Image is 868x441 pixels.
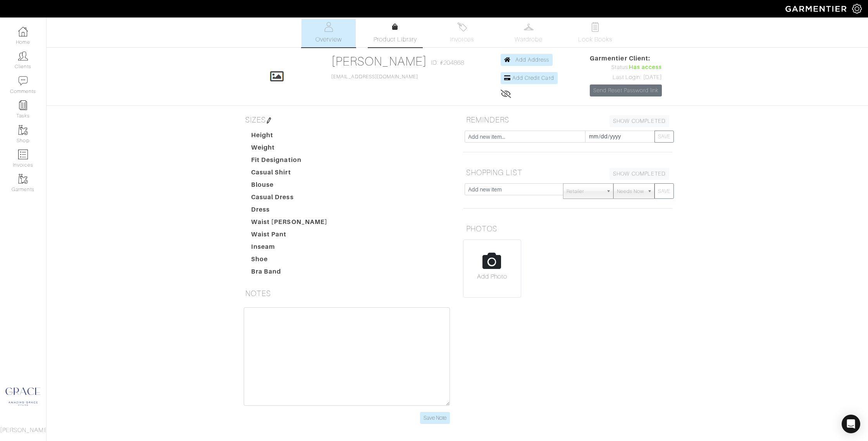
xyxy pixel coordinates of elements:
img: dashboard-icon-dbcd8f5a0b271acd01030246c82b418ddd0df26cd7fceb0bd07c9910d44c42f6.png [18,27,28,36]
span: ID: #204868 [431,58,465,67]
img: basicinfo-40fd8af6dae0f16599ec9e87c0ef1c0a1fdea2edbe929e3d69a839185d80c458.svg [324,22,334,32]
span: Retailer [567,184,603,199]
input: Save Note [420,412,450,424]
h5: SHOPPING LIST [463,165,672,180]
img: clients-icon-6bae9207a08558b7cb47a8932f037763ab4055f8c8b6bfacd5dc20c3e0201464.png [18,51,28,61]
a: Add Address [501,54,553,66]
a: Add Credit Card [501,72,558,84]
span: Look Books [578,35,613,44]
input: Add new item [465,183,563,195]
div: Last Login: [DATE] [590,73,662,82]
dt: Casual Shirt [245,168,334,180]
span: Product Library [374,35,417,44]
img: reminder-icon-8004d30b9f0a5d33ae49ab947aed9ed385cf756f9e5892f1edd6e32f2345188e.png [18,100,28,110]
img: wardrobe-487a4870c1b7c33e795ec22d11cfc2ed9d08956e64fb3008fe2437562e282088.svg [524,22,534,32]
dt: Shoe [245,255,334,267]
a: [PERSON_NAME] [331,54,427,68]
a: [EMAIL_ADDRESS][DOMAIN_NAME] [331,74,418,79]
img: gear-icon-white-bd11855cb880d31180b6d7d6211b90ccbf57a29d726f0c71d8c61bd08dd39cc2.png [852,4,862,14]
a: Product Library [368,22,422,44]
span: Garmentier Client: [590,54,662,63]
dt: Inseam [245,242,334,255]
span: Invoices [450,35,474,44]
dt: Dress [245,205,334,217]
div: Open Intercom Messenger [842,415,860,433]
a: SHOW COMPLETED [610,168,669,180]
dt: Casual Dress [245,193,334,205]
span: Add Credit Card [512,75,554,81]
a: SHOW COMPLETED [610,115,669,127]
dt: Waist [PERSON_NAME] [245,217,334,230]
a: Overview [301,19,356,47]
button: SAVE [654,183,674,199]
img: garmentier-logo-header-white-b43fb05a5012e4ada735d5af1a66efaba907eab6374d6393d1fbf88cb4ef424d.png [782,2,852,16]
h5: REMINDERS [463,112,672,127]
img: garments-icon-b7da505a4dc4fd61783c78ac3ca0ef83fa9d6f193b1c9dc38574b1d14d53ca28.png [18,125,28,135]
dt: Blouse [245,180,334,193]
dt: Height [245,131,334,143]
span: Add Address [515,57,549,63]
h5: SIZES [242,112,451,127]
img: comment-icon-a0a6a9ef722e966f86d9cbdc48e553b5cf19dbc54f86b18d962a5391bc8f6eb6.png [18,76,28,86]
input: Add new item... [465,131,586,143]
img: orders-27d20c2124de7fd6de4e0e44c1d41de31381a507db9b33961299e4e07d508b8c.svg [457,22,467,32]
h5: PHOTOS [463,221,672,236]
a: Send Reset Password link [590,84,662,96]
img: todo-9ac3debb85659649dc8f770b8b6100bb5dab4b48dedcbae339e5042a72dfd3cc.svg [591,22,600,32]
span: Needs Now [617,184,644,199]
dt: Waist Pant [245,230,334,242]
h5: NOTES [242,286,451,301]
img: orders-icon-0abe47150d42831381b5fb84f609e132dff9fe21cb692f30cb5eec754e2cba89.png [18,150,28,159]
span: Overview [315,35,341,44]
a: Invoices [435,19,489,47]
dt: Weight [245,143,334,155]
a: Wardrobe [501,19,556,47]
dt: Bra Band [245,267,334,279]
img: pen-cf24a1663064a2ec1b9c1bd2387e9de7a2fa800b781884d57f21acf72779bad2.png [266,117,272,124]
button: SAVE [654,131,674,143]
a: Look Books [568,19,622,47]
span: Has access [629,63,662,72]
div: Status: [590,63,662,72]
dt: Fit Designation [245,155,334,168]
span: Wardrobe [515,35,542,44]
img: garments-icon-b7da505a4dc4fd61783c78ac3ca0ef83fa9d6f193b1c9dc38574b1d14d53ca28.png [18,174,28,184]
